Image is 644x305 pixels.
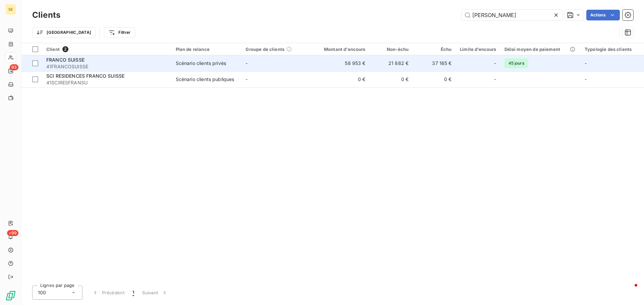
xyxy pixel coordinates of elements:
[62,46,68,52] span: 2
[621,282,637,298] iframe: Intercom live chat
[462,10,562,20] input: Rechercher
[246,76,248,82] span: -
[176,60,226,67] div: Scénario clients privés
[104,27,135,38] button: Filtrer
[5,4,16,15] div: SE
[585,60,587,66] span: -
[138,286,172,300] button: Suivant
[504,47,577,52] div: Délai moyen de paiement
[32,9,60,21] h3: Clients
[32,27,96,38] button: [GEOGRAPHIC_DATA]
[494,60,496,67] span: -
[370,71,413,87] td: 0 €
[316,47,365,52] div: Montant d'encours
[128,286,138,300] button: 1
[460,47,496,52] div: Limite d’encours
[46,79,168,86] span: 41SCIRESFRANSU
[312,71,369,87] td: 0 €
[413,55,456,71] td: 37 165 €
[176,76,234,83] div: Scénario clients publiques
[10,64,18,70] span: 93
[504,58,528,68] span: 45 jours
[132,289,134,296] span: 1
[46,47,60,52] span: Client
[88,286,128,300] button: Précédent
[413,71,456,87] td: 0 €
[585,76,587,82] span: -
[46,63,168,70] span: 41FRANCOSUISSE
[5,290,16,301] img: Logo LeanPay
[417,47,452,52] div: Échu
[370,55,413,71] td: 21 882 €
[246,60,248,66] span: -
[38,289,46,296] span: 100
[46,57,85,63] span: FRANCO SUISSE
[176,47,238,52] div: Plan de relance
[246,47,284,52] span: Groupe de clients
[46,73,124,79] span: SCI RESIDENCES FRANCO SUISSE
[312,55,369,71] td: 58 953 €
[585,47,640,52] div: Typologie des clients
[586,10,620,20] button: Actions
[494,76,496,83] span: -
[374,47,409,52] div: Non-échu
[7,230,18,236] span: +99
